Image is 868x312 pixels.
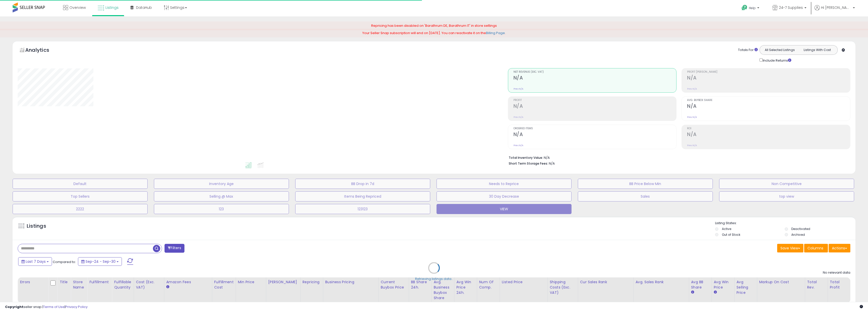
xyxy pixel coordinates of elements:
b: Short Term Storage Fees: [509,161,548,166]
span: Avg. Buybox Share [687,99,850,102]
span: Profit [513,99,676,102]
button: Listings With Cost [798,47,836,53]
button: 2222 [13,204,148,214]
button: Items Being Repriced [295,191,430,201]
button: 30 Day Decrease [437,191,572,201]
small: Prev: N/A [687,116,697,119]
button: Default [13,179,148,189]
span: Profit [PERSON_NAME] [687,71,850,73]
span: Net Revenue (Exc. VAT) [513,71,676,73]
h2: N/A [687,103,850,110]
button: BB Drop in 7d [295,179,430,189]
button: 123123 [295,204,430,214]
h2: N/A [513,75,676,82]
button: top view [719,191,854,201]
span: ROI [687,127,850,130]
button: Top Sellers [13,191,148,201]
button: All Selected Listings [761,47,799,53]
li: N/A [509,154,847,160]
small: Prev: N/A [513,87,523,90]
button: Selling @ Max [154,191,289,201]
h2: N/A [687,132,850,138]
span: N/A [549,161,555,166]
a: Help [738,1,764,16]
a: Billing Page [486,31,505,35]
div: Retrieving listings data.. [415,277,453,281]
small: Prev: N/A [513,116,523,119]
strong: Copyright [5,304,23,309]
span: Help [749,6,756,10]
div: Include Returns [756,57,797,63]
span: DataHub [136,5,152,10]
small: Prev: N/A [513,144,523,147]
i: Get Help [741,5,748,11]
h2: N/A [687,75,850,82]
span: Ordered Items [513,127,676,130]
h2: N/A [513,103,676,110]
span: Overview [69,5,86,10]
span: Your Seller Snap subscription will end on [DATE]. You can reactivate it on the . [362,31,506,35]
small: Prev: N/A [687,87,697,90]
h5: Analytics [25,46,59,55]
span: Repricing has been disabled on 'Barathrum DE, Barathrum IT' in store settings [371,23,497,28]
button: Non Competitive [719,179,854,189]
h2: N/A [513,132,676,138]
div: seller snap | | [5,305,88,309]
span: Hi [PERSON_NAME] [821,5,851,10]
span: Listings [105,5,119,10]
button: BB Price Below Min [578,179,713,189]
button: Sales [578,191,713,201]
button: Inventory Age [154,179,289,189]
small: Prev: N/A [687,144,697,147]
button: 123 [154,204,289,214]
b: Total Inventory Value: [509,155,543,160]
a: Hi [PERSON_NAME] [815,5,855,16]
button: VIEW [437,204,572,214]
span: 24-7 Supplies [779,5,803,10]
button: Needs to Reprice [437,179,572,189]
div: Totals For [738,48,758,53]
